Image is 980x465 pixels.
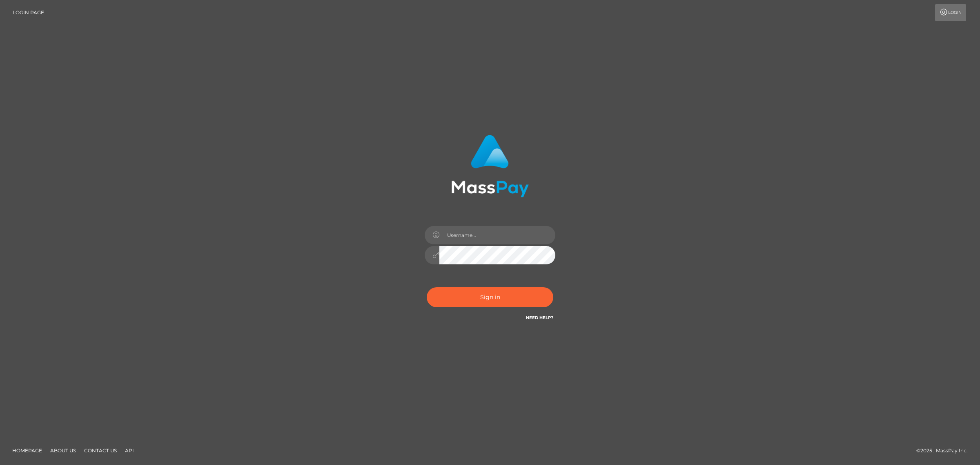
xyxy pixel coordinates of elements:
a: Need Help? [526,315,553,320]
a: API [122,444,137,457]
img: MassPay Login [451,135,529,197]
a: Login [935,4,966,21]
button: Sign in [427,287,553,307]
a: About Us [47,444,79,457]
input: Username... [439,226,555,244]
div: © 2025 , MassPay Inc. [916,446,974,455]
a: Homepage [9,444,45,457]
a: Contact Us [81,444,120,457]
a: Login Page [13,4,44,21]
